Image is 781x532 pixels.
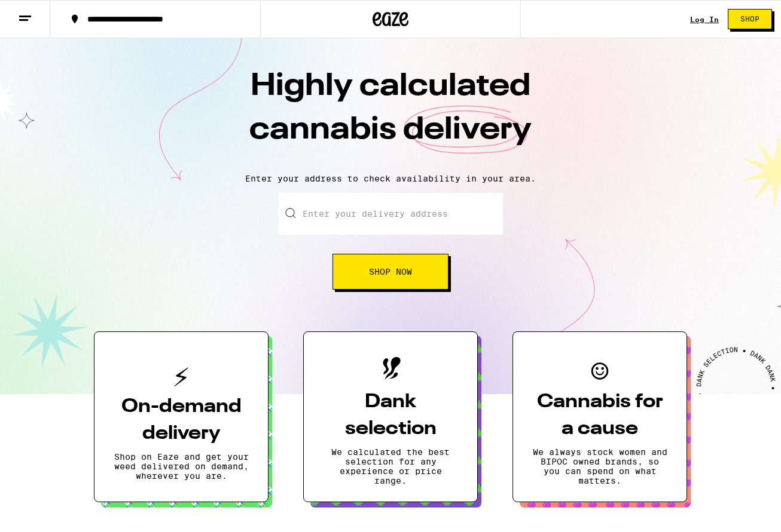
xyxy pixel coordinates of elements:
input: Enter your delivery address [279,193,503,235]
div: Log In [690,16,719,23]
button: Cannabis for a causeWe always stock women and BIPOC owned brands, so you can spend on what matters. [512,331,687,502]
button: Shop [728,9,772,29]
span: Shop Now [369,267,412,276]
h1: Highly calculated cannabis delivery [181,65,600,164]
span: Shop [740,16,759,23]
p: We always stock women and BIPOC owned brands, so you can spend on what matters. [532,447,667,485]
h3: Cannabis for a cause [532,389,667,442]
p: Shop on Eaze and get your weed delivered on demand, wherever you are. [114,452,249,481]
p: Enter your address to check availability in your area. [12,174,769,183]
button: Dank selectionWe calculated the best selection for any experience or price range. [303,331,478,502]
button: On-demand deliveryShop on Eaze and get your weed delivered on demand, wherever you are. [94,331,269,502]
button: Shop Now [332,254,449,290]
h3: Dank selection [323,389,458,442]
h3: On-demand delivery [114,393,249,447]
p: We calculated the best selection for any experience or price range. [323,447,458,485]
